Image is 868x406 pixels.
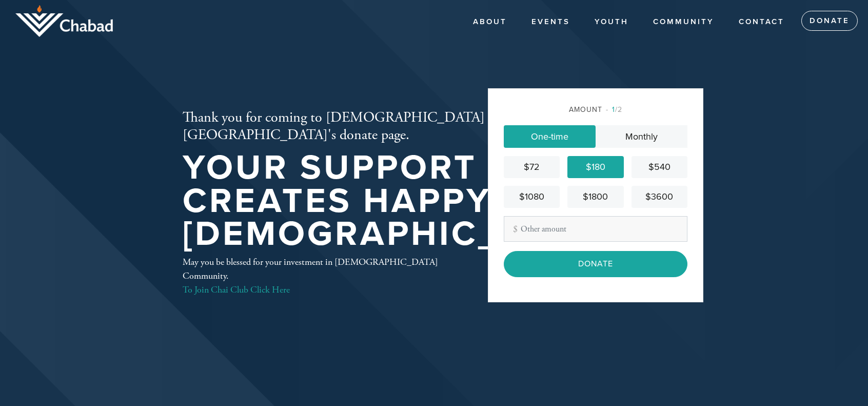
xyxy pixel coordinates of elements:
div: $1080 [508,190,556,204]
div: $180 [571,160,619,174]
a: Donate [801,11,858,31]
div: May you be blessed for your investment in [DEMOGRAPHIC_DATA] Community. [183,255,455,297]
a: Monthly [596,125,687,148]
a: Contact [731,12,792,32]
span: /2 [606,105,622,114]
a: COMMUNITY [645,12,722,32]
a: $180 [567,156,623,178]
h1: Your support creates happy [DEMOGRAPHIC_DATA]! [183,151,623,251]
span: 1 [612,105,615,114]
a: $1800 [567,186,623,208]
div: $72 [508,160,556,174]
h2: Thank you for coming to [DEMOGRAPHIC_DATA][GEOGRAPHIC_DATA]'s donate page. [183,109,623,144]
a: Events [524,12,578,32]
a: About [465,12,515,32]
img: logo_half.png [15,5,113,37]
input: Donate [504,251,687,277]
div: $540 [636,160,683,174]
a: YOUTH [587,12,636,32]
a: $3600 [632,186,687,208]
a: $1080 [504,186,560,208]
div: Amount [504,104,687,115]
a: $540 [632,156,687,178]
a: $72 [504,156,560,178]
input: Other amount [504,216,687,242]
a: One-time [504,125,596,148]
div: $1800 [571,190,619,204]
a: To Join Chai Club Click Here [183,284,290,296]
div: $3600 [636,190,683,204]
